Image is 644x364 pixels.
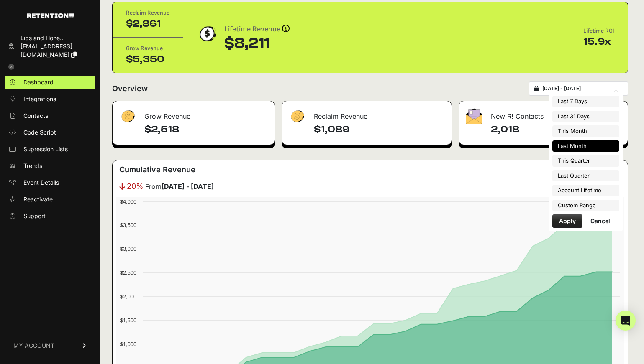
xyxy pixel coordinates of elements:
text: $2,000 [120,293,136,300]
h4: 2,018 [491,123,621,136]
span: Contacts [23,112,48,120]
img: fa-dollar-13500eef13a19c4ab2b9ed9ad552e47b0d9fc28b02b83b90ba0e00f96d6372e9.png [119,108,136,125]
a: Event Details [5,176,95,189]
span: From [145,181,214,191]
li: This Month [552,125,619,137]
div: Grow Revenue [113,101,275,126]
a: Lips and Hone... [EMAIL_ADDRESS][DOMAIN_NAME] [5,31,95,61]
span: Event Details [23,178,59,187]
text: $1,500 [120,317,136,323]
div: Grow Revenue [126,44,169,53]
a: Integrations [5,92,95,106]
a: Support [5,209,95,223]
button: Apply [552,214,582,228]
text: $1,000 [120,341,136,347]
div: Reclaim Revenue [282,101,452,126]
text: $2,500 [120,270,136,276]
li: Last Month [552,140,619,152]
a: Code Script [5,126,95,139]
a: MY ACCOUNT [5,333,95,358]
text: $3,000 [120,246,136,252]
h4: $1,089 [314,123,445,136]
text: $3,500 [120,222,136,228]
li: Last Quarter [552,170,619,182]
a: Contacts [5,109,95,122]
img: dollar-coin-05c43ed7efb7bc0c12610022525b4bbbb207c7efeef5aecc26f025e68dcafac9.png [197,23,218,44]
a: Supression Lists [5,143,95,156]
span: [EMAIL_ADDRESS][DOMAIN_NAME] [21,43,72,58]
div: Lips and Hone... [21,34,92,42]
li: This Quarter [552,155,619,167]
div: Open Intercom Messenger [616,311,636,331]
div: $8,211 [224,35,290,52]
span: Support [23,212,46,220]
strong: [DATE] - [DATE] [162,182,214,191]
span: Dashboard [23,78,54,87]
li: Last 31 Days [552,111,619,122]
a: Trends [5,159,95,173]
div: $5,350 [126,53,169,66]
span: MY ACCOUNT [13,341,54,350]
h4: $2,518 [144,123,268,136]
span: Trends [23,162,42,170]
span: Integrations [23,95,56,103]
span: Reactivate [23,195,53,204]
button: Cancel [584,214,617,228]
h2: Overview [112,83,148,94]
text: $4,000 [120,199,136,205]
a: Reactivate [5,193,95,206]
span: Code Script [23,128,56,137]
div: Lifetime ROI [583,27,614,35]
div: Reclaim Revenue [126,9,169,17]
h3: Cumulative Revenue [119,164,195,176]
li: Account Lifetime [552,185,619,196]
div: 15.9x [583,35,614,48]
li: Last 7 Days [552,96,619,107]
img: Retention.com [27,13,74,18]
div: Lifetime Revenue [224,23,290,35]
img: fa-dollar-13500eef13a19c4ab2b9ed9ad552e47b0d9fc28b02b83b90ba0e00f96d6372e9.png [289,108,305,125]
li: Custom Range [552,200,619,211]
div: New R! Contacts [459,101,628,126]
span: Supression Lists [23,145,68,153]
a: Dashboard [5,76,95,89]
img: fa-envelope-19ae18322b30453b285274b1b8af3d052b27d846a4fbe8435d1a52b978f639a2.png [466,108,482,124]
span: 20% [127,181,144,192]
div: $2,861 [126,17,169,31]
